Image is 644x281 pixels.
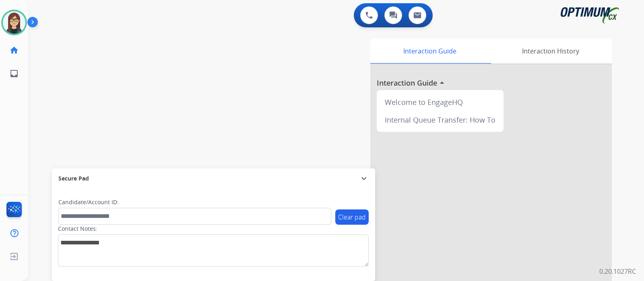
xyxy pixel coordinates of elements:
[335,209,369,225] button: Clear pad
[599,267,636,276] p: 0.20.1027RC
[359,174,369,183] mat-icon: expand_more
[58,198,119,206] label: Candidate/Account ID:
[3,11,25,34] img: avatar
[9,45,19,55] mat-icon: home
[58,174,89,183] span: Secure Pad
[380,93,500,111] div: Welcome to EngageHQ
[380,111,500,129] div: Internal Queue Transfer: How To
[370,39,489,64] div: Interaction Guide
[9,69,19,78] mat-icon: inbox
[489,39,612,64] div: Interaction History
[58,225,97,233] label: Contact Notes:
